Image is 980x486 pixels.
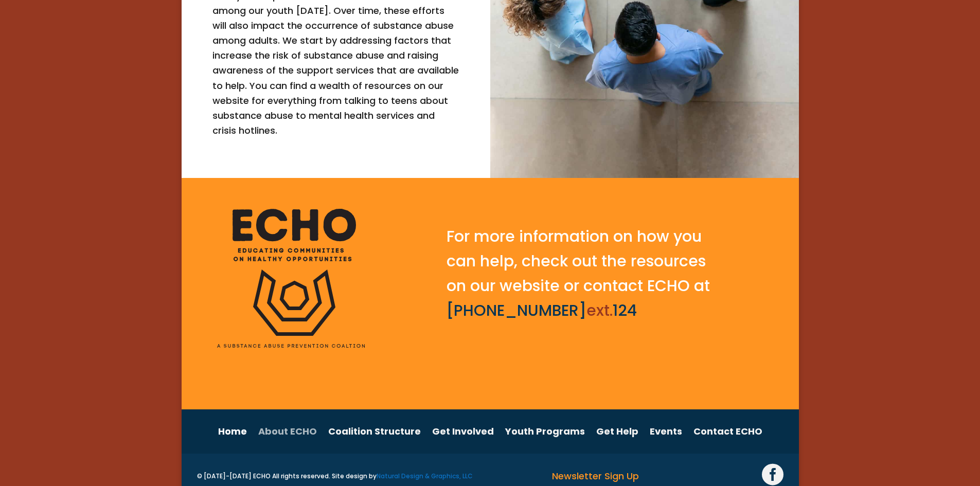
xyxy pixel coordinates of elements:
[233,209,356,261] img: ECHO_text_logo
[258,422,317,441] a: About ECHO
[377,472,473,480] a: Natural Design & Graphics, LLC
[197,469,537,484] div: © [DATE]-[DATE] ECHO All rights reserved. Site design by
[762,464,783,485] span: 
[552,470,639,482] a: Newsletter Sign Up
[217,344,364,348] img: ECHO_text
[693,422,762,441] a: Contact ECHO
[447,299,637,321] a: [PHONE_NUMBER]ext.124
[505,422,585,441] a: Youth Programs
[650,422,682,441] a: Events
[328,422,421,441] a: Coalition Structure
[432,422,494,441] a: Get Involved
[586,299,613,321] span: ext.
[218,422,247,441] a: Home
[447,224,728,328] h2: For more information on how you can help, check out the resources on our website or contact ECHO at
[253,269,335,336] img: ECHO Logo_black
[596,422,638,441] a: Get Help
